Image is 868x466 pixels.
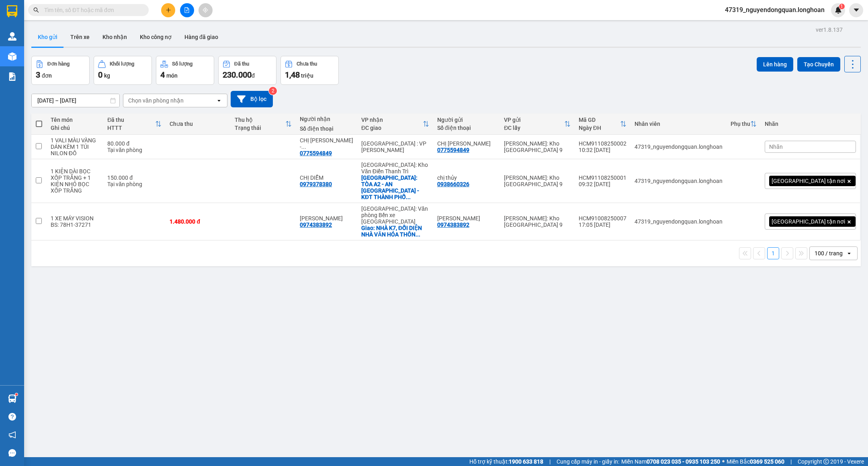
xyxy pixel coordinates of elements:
[8,449,16,457] span: message
[42,72,52,79] span: đơn
[772,218,845,225] span: [GEOGRAPHIC_DATA] tận nơi
[280,56,339,85] button: Chưa thu1,48 triệu
[579,117,620,123] div: Mã GD
[579,147,626,153] div: 10:32 [DATE]
[722,460,725,463] span: ⚪️
[579,125,620,131] div: Ngày ĐH
[621,457,720,466] span: Miền Nam
[437,140,496,147] div: CHỊ THẢO
[170,121,227,127] div: Chưa thu
[300,181,332,187] div: 0979378380
[235,117,285,123] div: Thu hộ
[437,147,469,153] div: 0775594849
[635,178,723,184] div: 47319_nguyendongquan.longhoan
[107,174,162,181] div: 150.000 đ
[719,5,831,15] span: 47319_nguyendongquan.longhoan
[437,181,469,187] div: 0938660326
[297,61,317,67] div: Chưa thu
[199,3,213,17] button: aim
[223,70,252,80] span: 230.000
[357,113,433,135] th: Toggle SortBy
[300,150,332,156] div: 0775594849
[437,222,469,228] div: 0974383892
[579,174,626,181] div: HCM91108250001
[361,225,429,238] div: Giao: NHÀ K7, ĐỐI DIỆN NHÀ VĂN HÓA THÔN HOÀNG LÂU 2, PHƯỜNG HỒNG PHONG, QUẬN AN DƯƠNG, TP HẢI PHÒNG
[216,97,222,104] svg: open
[51,137,100,156] div: 1 VALI MÀU VÀNG DÁN KÈM 1 TÚI NILON ĐỒ
[731,121,750,127] div: Phụ thu
[579,140,626,147] div: HCM91108250002
[15,393,18,396] sup: 1
[94,56,152,85] button: Khối lượng0kg
[300,137,353,150] div: CHỊ THẢO - 0397872619
[8,413,16,421] span: question-circle
[557,457,619,466] span: Cung cấp máy in - giấy in:
[835,6,842,14] img: icon-new-feature
[437,117,496,123] div: Người gửi
[769,144,783,150] span: Nhãn
[133,27,178,47] button: Kho công nợ
[47,61,70,67] div: Đơn hàng
[252,72,255,79] span: đ
[166,72,178,79] span: món
[504,174,570,187] div: [PERSON_NAME]: Kho [GEOGRAPHIC_DATA] 9
[361,117,423,123] div: VP nhận
[300,215,353,222] div: ANH GIANG
[203,7,208,13] span: aim
[750,458,784,465] strong: 0369 525 060
[218,56,276,85] button: Đã thu230.000đ
[790,457,792,466] span: |
[579,215,626,222] div: HCM91008250007
[797,57,840,72] button: Tạo Chuyến
[184,7,190,13] span: file-add
[361,174,429,200] div: Giao: TÒA A2 - AN BÌNH CITY - KĐT THÀNH PHỐ GIAO LƯU, TDP 21, PHƯỜNG CỔ NHUẾ 1, BẮC TỪ LIÊM, HÀ NỘI
[647,458,720,465] strong: 0708 023 035 - 0935 103 250
[51,117,100,123] div: Tên món
[107,140,162,147] div: 80.000 đ
[8,431,16,439] span: notification
[269,87,277,95] sup: 2
[180,3,194,17] button: file-add
[51,125,100,131] div: Ghi chú
[823,459,829,464] span: copyright
[166,7,171,13] span: plus
[300,125,353,132] div: Số điện thoại
[767,247,779,259] button: 1
[156,56,214,85] button: Số lượng4món
[727,457,784,466] span: Miền Bắc
[815,249,843,257] div: 100 / trang
[8,394,16,403] img: warehouse-icon
[361,162,429,174] div: [GEOGRAPHIC_DATA]: Kho Văn Điển Thanh Trì
[579,181,626,187] div: 09:32 [DATE]
[839,4,845,9] sup: 1
[406,194,411,200] span: ...
[32,94,119,107] input: Select a date range.
[840,4,843,9] span: 1
[772,177,845,185] span: [GEOGRAPHIC_DATA] tận nơi
[44,6,139,14] input: Tìm tên, số ĐT hoặc mã đơn
[128,96,184,105] div: Chọn văn phòng nhận
[8,72,16,81] img: solution-icon
[361,140,429,153] div: [GEOGRAPHIC_DATA] : VP [PERSON_NAME]
[416,231,420,238] span: ...
[635,218,723,225] div: 47319_nguyendongquan.longhoan
[757,57,793,72] button: Lên hàng
[849,3,863,17] button: caret-down
[846,250,852,257] svg: open
[161,3,175,17] button: plus
[575,113,631,135] th: Toggle SortBy
[469,457,543,466] span: Hỗ trợ kỹ thuật:
[170,218,227,225] div: 1.480.000 đ
[7,5,17,17] img: logo-vxr
[103,113,166,135] th: Toggle SortBy
[107,181,162,187] div: Tại văn phòng
[437,174,496,181] div: chị thủy
[98,70,102,80] span: 0
[816,25,843,34] div: ver 1.8.137
[437,215,496,222] div: ANH GIANG
[104,72,110,79] span: kg
[727,113,761,135] th: Toggle SortBy
[64,27,96,47] button: Trên xe
[51,168,100,194] div: 1 KIỆN DÀI BỌC XỐP TRẮNG + 1 KIỆN NHỎ BỌC XỐP TRẮNG
[437,125,496,131] div: Số điện thoại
